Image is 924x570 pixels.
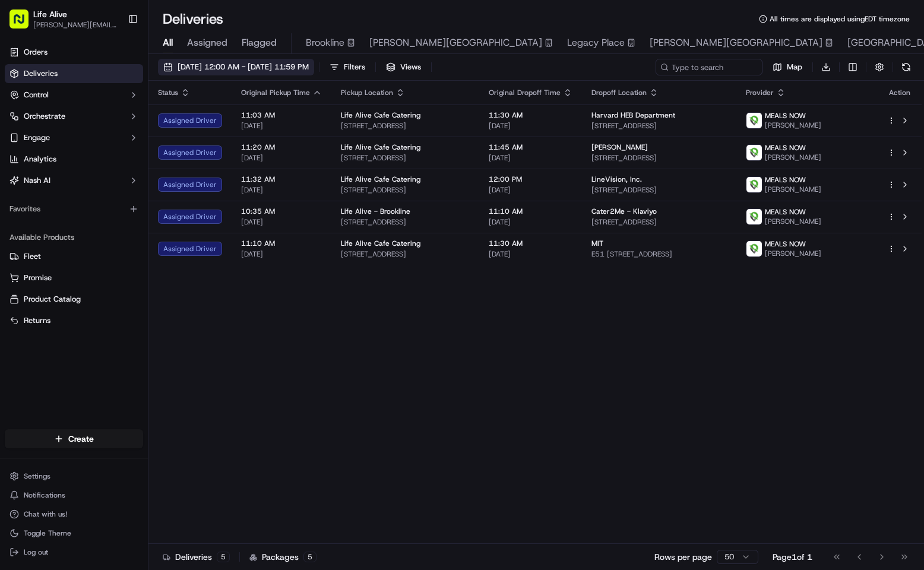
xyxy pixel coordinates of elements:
[5,85,143,104] button: Control
[5,5,123,33] button: Life Alive[PERSON_NAME][EMAIL_ADDRESS][DOMAIN_NAME]
[24,251,41,262] span: Fleet
[746,209,762,224] img: melas_now_logo.png
[100,184,105,194] span: •
[68,433,94,445] span: Create
[241,142,322,152] span: 11:20 AM
[765,185,821,194] span: [PERSON_NAME]
[306,36,344,50] span: Brookline
[241,185,322,195] span: [DATE]
[5,247,143,266] button: Fleet
[5,171,143,190] button: Nash AI
[5,468,143,484] button: Settings
[746,177,762,192] img: melas_now_logo.png
[107,216,131,226] span: [DATE]
[324,59,371,75] button: Filters
[5,487,143,503] button: Notifications
[591,249,727,259] span: E51 [STREET_ADDRESS]
[341,153,470,163] span: [STREET_ADDRESS]
[107,184,131,194] span: [DATE]
[33,8,67,20] span: Life Alive
[489,88,561,97] span: Original Dropoff Time
[489,207,572,216] span: 11:10 AM
[241,88,310,97] span: Original Pickup Time
[12,154,80,164] div: Past conversations
[12,113,33,135] img: 1736555255976-a54dd68f-1ca7-489b-9aae-adbdc363a1c4
[24,490,65,500] span: Notifications
[400,62,421,72] span: Views
[12,12,36,36] img: Nash
[887,88,912,97] div: Action
[24,175,50,186] span: Nash AI
[591,88,647,97] span: Dropoff Location
[10,315,138,326] a: Returns
[5,268,143,287] button: Promise
[746,241,762,256] img: melas_now_logo.png
[770,14,910,24] span: All times are displayed using EDT timezone
[341,207,410,216] span: Life Alive - Brookline
[241,121,322,131] span: [DATE]
[163,9,223,28] h1: Deliveries
[24,265,91,277] span: Knowledge Base
[24,471,50,481] span: Settings
[773,551,812,563] div: Page 1 of 1
[24,294,81,305] span: Product Catalog
[650,36,822,50] span: [PERSON_NAME][GEOGRAPHIC_DATA]
[5,290,143,309] button: Product Catalog
[184,152,216,166] button: See all
[5,506,143,522] button: Chat with us!
[746,145,762,160] img: melas_now_logo.png
[178,62,309,72] span: [DATE] 12:00 AM - [DATE] 11:59 PM
[765,249,821,258] span: [PERSON_NAME]
[242,36,277,50] span: Flagged
[5,311,143,330] button: Returns
[84,294,144,303] a: Powered byPylon
[24,509,67,519] span: Chat with us!
[241,239,322,248] span: 11:10 AM
[163,551,230,563] div: Deliveries
[341,142,420,152] span: Life Alive Cafe Catering
[5,544,143,560] button: Log out
[53,125,163,135] div: We're available if you need us!
[341,185,470,195] span: [STREET_ADDRESS]
[341,110,420,120] span: Life Alive Cafe Catering
[12,205,31,224] img: Klarizel Pensader
[5,228,143,247] div: Available Products
[100,267,110,276] div: 💻
[654,551,712,563] p: Rows per page
[591,207,657,216] span: Cater2Me - Klaviyo
[241,249,322,259] span: [DATE]
[37,216,98,226] span: Klarizel Pensader
[489,121,572,131] span: [DATE]
[341,121,470,131] span: [STREET_ADDRESS]
[489,110,572,120] span: 11:30 AM
[24,90,49,100] span: Control
[5,64,143,83] a: Deliveries
[241,207,322,216] span: 10:35 AM
[489,249,572,259] span: [DATE]
[24,528,71,538] span: Toggle Theme
[746,113,762,128] img: melas_now_logo.png
[567,36,625,50] span: Legacy Place
[163,36,173,50] span: All
[381,59,426,75] button: Views
[202,117,216,131] button: Start new chat
[24,185,33,194] img: 1736555255976-a54dd68f-1ca7-489b-9aae-adbdc363a1c4
[765,217,821,226] span: [PERSON_NAME]
[24,154,56,164] span: Analytics
[591,185,727,195] span: [STREET_ADDRESS]
[344,62,365,72] span: Filters
[341,249,470,259] span: [STREET_ADDRESS]
[241,110,322,120] span: 11:03 AM
[5,429,143,448] button: Create
[10,273,138,283] a: Promise
[341,175,420,184] span: Life Alive Cafe Catering
[112,265,191,277] span: API Documentation
[765,153,821,162] span: [PERSON_NAME]
[489,239,572,248] span: 11:30 AM
[303,552,317,562] div: 5
[158,88,178,97] span: Status
[489,217,572,227] span: [DATE]
[5,128,143,147] button: Engage
[765,111,806,121] span: MEALS NOW
[787,62,802,72] span: Map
